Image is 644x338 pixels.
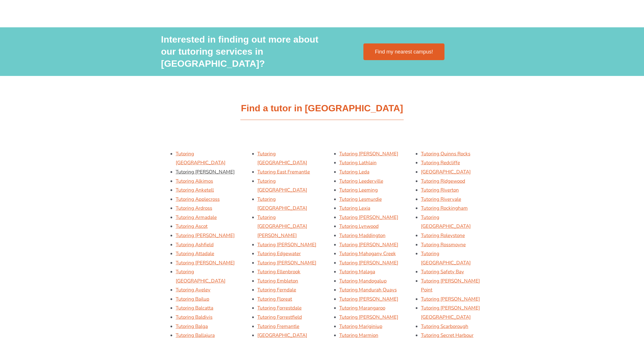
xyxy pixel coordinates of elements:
[257,150,307,166] a: Tutoring [GEOGRAPHIC_DATA]
[421,214,471,230] a: Tutoring [GEOGRAPHIC_DATA]
[176,196,220,203] a: Tutoring Applecross
[421,305,480,320] a: Tutoring [PERSON_NAME][GEOGRAPHIC_DATA]
[257,250,301,257] a: Tutoring Edgewater
[176,268,225,284] a: Tutoring [GEOGRAPHIC_DATA]
[421,232,465,239] a: Tutoring Roleystone
[421,150,470,157] a: Tutoring Quinns Rocks
[257,178,307,194] a: Tutoring [GEOGRAPHIC_DATA]
[339,250,396,257] a: Tutoring Mahogany Creek
[421,250,471,266] a: Tutoring [GEOGRAPHIC_DATA]
[339,205,370,211] a: Tutoring Lexia
[339,169,369,175] a: Tutoring Leda
[339,323,382,330] a: Tutoring Mariginiup
[339,232,386,239] a: Tutoring Maddington
[176,287,210,293] a: Tutoring Aveley
[257,296,292,302] a: Tutoring Floreat
[339,278,387,284] a: Tutoring Mandogalup
[339,241,398,248] a: Tutoring [PERSON_NAME]
[176,214,217,221] a: Tutoring Armadale
[6,102,638,114] h2: Find a tutor in [GEOGRAPHIC_DATA]
[339,296,398,302] a: Tutoring [PERSON_NAME]
[339,187,378,193] a: Tutoring Leeming
[421,169,471,175] a: [GEOGRAPHIC_DATA]
[339,214,398,221] a: Tutoring [PERSON_NAME]
[176,150,225,166] a: Tutoring [GEOGRAPHIC_DATA]
[421,196,461,203] a: Tutoring Rivervale
[257,169,310,175] a: Tutoring East Fremantle
[421,159,460,166] a: Tutoring Redcliffe
[339,259,398,266] a: Tutoring [PERSON_NAME]
[257,214,307,239] a: Tutoring [GEOGRAPHIC_DATA][PERSON_NAME]
[257,305,302,311] a: Tutoring Forrestdale
[421,187,459,193] a: Tutoring Riverton
[257,278,298,284] a: Tutoring Embleton
[339,178,383,184] a: Tutoring Leederville
[421,241,466,248] a: Tutoring Rossmoyne
[161,34,319,70] h2: Interested in finding out more about our tutoring services in [GEOGRAPHIC_DATA]?
[176,296,209,302] a: Tutoring Bailup
[339,159,377,166] a: Tutoring Lathlain
[363,43,444,60] a: Find my nearest campus!
[176,259,235,266] a: Tutoring [PERSON_NAME]
[176,205,212,211] a: Tutoring Ardross
[339,314,398,320] a: Tutoring [PERSON_NAME]
[375,49,433,54] span: Find my nearest campus!
[257,259,316,266] a: Tutoring [PERSON_NAME]
[339,223,379,230] a: Tutoring Lynwood
[421,323,468,330] a: Tutoring Scarborough
[176,241,214,248] a: Tutoring Ashfield
[339,305,385,311] a: Tutoring Marangaroo
[257,196,307,212] a: Tutoring [GEOGRAPHIC_DATA]
[339,287,397,293] a: Tutoring Mandurah Quays
[257,323,299,330] a: Tutoring Fremantle
[257,241,316,248] a: Tutoring [PERSON_NAME]
[176,250,214,257] a: Tutoring Attadale
[339,196,382,203] a: Tutoring Lesmurdie
[176,169,235,175] a: Tutoring [PERSON_NAME]
[176,187,214,193] a: Tutoring Anketell
[421,178,465,184] a: Tutoring Ridgewood
[339,268,375,275] a: Tutoring Malaga
[421,205,468,211] a: Tutoring Rockingham
[257,287,296,293] a: Tutoring Ferndale
[176,223,208,230] a: Tutoring Ascot
[176,305,213,311] a: Tutoring Balcatta
[176,232,235,239] a: Tutoring [PERSON_NAME]
[339,150,398,157] a: Tutoring [PERSON_NAME]
[257,268,300,275] a: Tutoring Ellenbrook
[176,323,208,330] a: Tutoring Balga
[257,314,302,320] a: Tutoring Forrestfield
[176,314,212,320] a: Tutoring Baldivis
[545,273,644,338] iframe: Chat Widget
[421,296,480,302] a: Tutoring [PERSON_NAME]
[421,278,480,293] a: Tutoring [PERSON_NAME] Point
[421,268,464,275] a: Tutoring Safety Bay
[176,178,213,184] a: Tutoring Alkimos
